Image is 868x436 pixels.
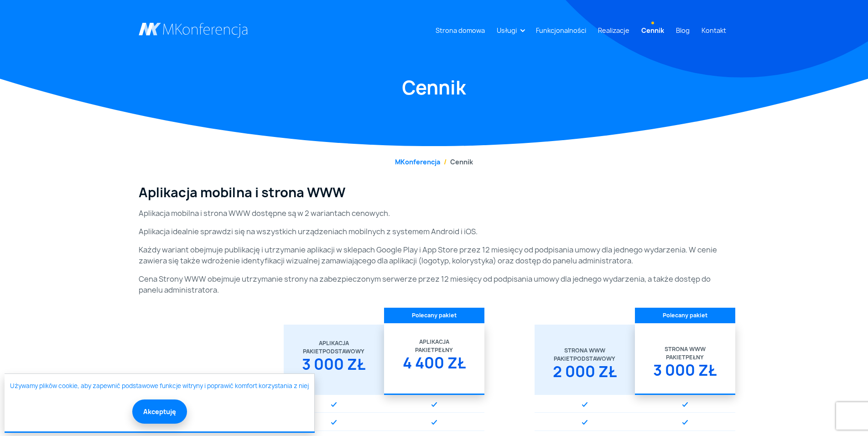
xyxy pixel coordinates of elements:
[139,208,730,219] p: Aplikacja mobilna i strona WWW dostępne są w 2 wariantach cenowych.
[139,273,730,295] p: Cena Strony WWW obejmuje utrzymanie strony na zabezpieczonym serwerze przez 12 miesięcy od podpis...
[432,22,489,39] a: Strona domowa
[431,402,437,407] img: Graficzny element strony
[666,353,686,362] span: Pakiet
[640,345,730,353] div: Strona WWW
[493,22,520,39] a: Usługi
[132,399,187,424] button: Akceptuję
[289,339,379,347] div: Aplikacja
[532,22,590,39] a: Funkcjonalności
[139,226,730,237] p: Aplikacja idealnie sprawdzi się na wszystkich urządzeniach mobilnych z systemem Android i iOS.
[395,158,440,166] a: MKonferencja
[139,185,730,200] h3: Aplikacja mobilna i strona WWW
[10,382,309,391] a: Używamy plików cookie, aby zapewnić podstawowe funkcje witryny i poprawić komfort korzystania z niej
[440,157,473,167] li: Cennik
[390,354,479,379] div: 4 400 zł
[682,420,688,425] img: Graficzny element strony
[554,355,573,363] span: Pakiet
[682,402,688,407] img: Graficzny element strony
[540,363,629,388] div: 2 000 zł
[331,402,337,407] img: Graficzny element strony
[390,338,479,346] div: Aplikacja
[640,362,730,386] div: 3 000 zł
[672,22,693,39] a: Blog
[640,353,730,362] div: Pełny
[139,75,730,100] h1: Cennik
[390,346,479,354] div: Pełny
[698,22,730,39] a: Kontakt
[289,347,379,356] div: Podstawowy
[415,346,435,354] span: Pakiet
[582,420,587,425] img: Graficzny element strony
[139,157,730,167] nav: breadcrumb
[540,355,629,363] div: Podstawowy
[289,356,379,380] div: 3 000 zł
[303,347,322,356] span: Pakiet
[638,22,668,39] a: Cennik
[594,22,633,39] a: Realizacje
[139,244,730,266] p: Każdy wariant obejmuje publikację i utrzymanie aplikacji w sklepach Google Play i App Store przez...
[331,420,337,425] img: Graficzny element strony
[582,402,587,407] img: Graficzny element strony
[540,347,629,355] div: Strona WWW
[431,420,437,425] img: Graficzny element strony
